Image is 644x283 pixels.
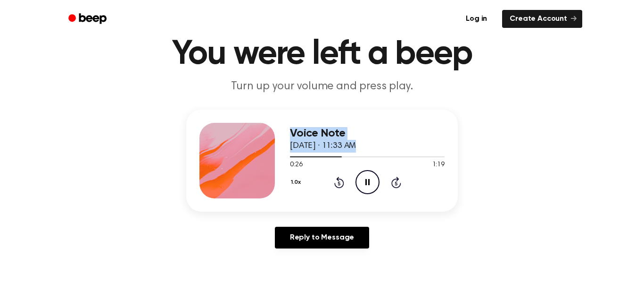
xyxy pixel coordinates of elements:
a: Beep [62,10,115,28]
button: 1.0x [290,174,304,190]
a: Log in [456,8,496,30]
span: 1:19 [432,160,445,170]
h1: You were left a beep [81,37,563,71]
span: 0:26 [290,160,302,170]
a: Create Account [502,10,582,28]
p: Turn up your volume and press play. [141,79,503,94]
h3: Voice Note [290,127,445,140]
span: [DATE] · 11:33 AM [290,142,356,150]
a: Reply to Message [275,227,369,249]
